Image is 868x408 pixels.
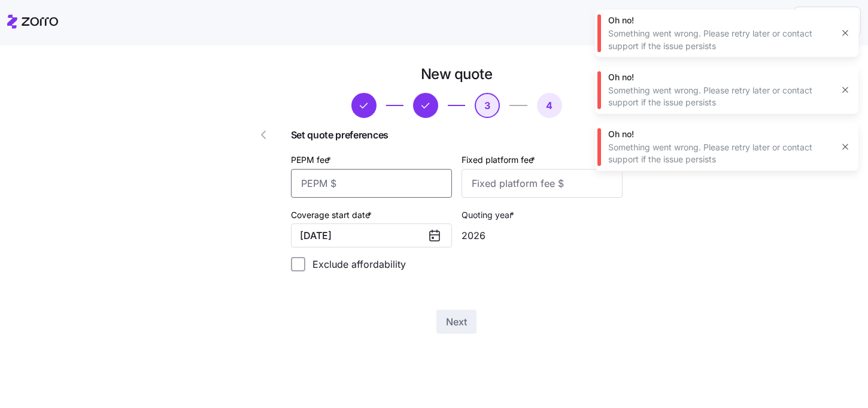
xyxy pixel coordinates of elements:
[608,14,832,26] div: Oh no!
[462,208,517,222] label: Quoting year
[305,257,406,271] label: Exclude affordability
[608,84,832,109] div: Something went wrong. Please retry later or contact support if the issue persists
[462,153,538,167] label: Fixed platform fee
[291,208,374,222] label: Coverage start date
[462,169,623,198] input: Fixed platform fee $
[608,141,832,166] div: Something went wrong. Please retry later or contact support if the issue persists
[291,153,333,167] label: PEPM fee
[608,28,832,52] div: Something went wrong. Please retry later or contact support if the issue persists
[436,310,477,334] button: Next
[537,93,562,118] button: 4
[291,128,623,143] span: Set quote preferences
[608,128,832,140] div: Oh no!
[291,223,452,247] button: [DATE]
[446,315,467,329] span: Next
[475,93,500,118] button: 3
[291,169,452,198] input: PEPM $
[608,71,832,83] div: Oh no!
[421,65,493,83] h1: New quote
